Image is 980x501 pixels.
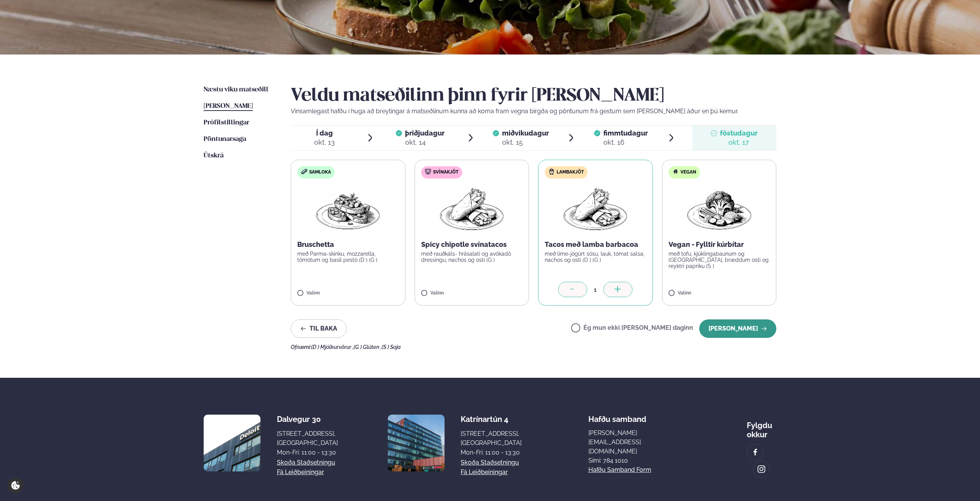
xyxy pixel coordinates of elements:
a: Fá leiðbeiningar [461,468,508,477]
span: Pöntunarsaga [204,136,246,142]
div: Mon-Fri: 11:00 - 13:30 [461,448,522,457]
span: miðvikudagur [502,129,549,137]
a: Næstu viku matseðill [204,85,268,94]
a: Útskrá [204,151,224,160]
span: Lambakjöt [557,169,584,175]
span: [PERSON_NAME] [204,103,253,109]
img: Vegan.svg [672,169,679,175]
span: (D ) Mjólkurvörur , [311,344,354,350]
a: Hafðu samband form [588,465,651,475]
a: Prófílstillingar [204,118,249,127]
span: Næstu viku matseðill [204,86,268,93]
p: með tofu, kjúklingabaunum og [GEOGRAPHIC_DATA], bræddum osti og reyktri papriku (S ) [669,251,770,269]
div: Katrínartún 4 [461,415,522,424]
p: Bruschetta [297,240,399,249]
div: [STREET_ADDRESS], [GEOGRAPHIC_DATA] [461,429,522,448]
p: Spicy chipotle svínatacos [421,240,523,249]
p: með Parma-skinku, mozzarella, tómötum og basil pestó (D ) (G ) [297,251,399,263]
div: okt. 13 [314,138,335,147]
p: Vegan - Fylltir kúrbítar [669,240,770,249]
p: með lime-jógúrt sósu, lauk, tómat salsa, nachos og osti (D ) (G ) [545,251,646,263]
a: image alt [753,461,769,477]
a: [PERSON_NAME] [204,102,253,111]
span: Samloka [309,169,331,175]
div: 1 [587,285,603,294]
div: Dalvegur 30 [277,415,338,424]
h2: Veldu matseðilinn þinn fyrir [PERSON_NAME] [291,85,776,107]
span: Í dag [314,129,335,138]
span: Útskrá [204,152,224,159]
p: Sími: 784 1010 [588,456,680,465]
img: Wraps.png [562,185,629,234]
span: (S ) Soja [382,344,401,350]
a: Pöntunarsaga [204,135,246,144]
div: Ofnæmi: [291,344,776,350]
img: pork.svg [425,169,431,175]
img: sandwich-new-16px.svg [301,169,307,174]
span: Prófílstillingar [204,119,249,126]
img: Lamb.svg [548,169,555,175]
div: Fylgdu okkur [747,415,776,439]
span: þriðjudagur [405,129,445,137]
span: (G ) Glúten , [354,344,382,350]
img: Wraps.png [438,185,506,234]
button: Til baka [291,319,347,338]
div: okt. 16 [603,138,648,147]
div: [STREET_ADDRESS], [GEOGRAPHIC_DATA] [277,429,338,448]
img: Bruschetta.png [314,185,382,234]
a: Cookie settings [8,478,23,493]
img: image alt [757,465,766,474]
span: fimmtudagur [603,129,648,137]
a: image alt [747,444,763,460]
img: Vegan.png [685,185,753,234]
a: Fá leiðbeiningar [277,468,324,477]
a: [PERSON_NAME][EMAIL_ADDRESS][DOMAIN_NAME] [588,428,680,456]
p: með rauðkáls- hrásalati og avókadó dressingu, nachos og osti (G ) [421,251,523,263]
div: okt. 17 [720,138,758,147]
img: image alt [204,415,260,471]
p: Tacos með lamba barbacoa [545,240,646,249]
div: Mon-Fri: 11:00 - 13:30 [277,448,338,457]
span: föstudagur [720,129,758,137]
button: [PERSON_NAME] [699,319,776,338]
img: image alt [388,415,445,471]
img: image alt [751,448,759,457]
span: Hafðu samband [588,408,646,424]
p: Vinsamlegast hafðu í huga að breytingar á matseðlinum kunna að koma fram vegna birgða og pöntunum... [291,107,776,116]
div: okt. 15 [502,138,549,147]
div: okt. 14 [405,138,445,147]
span: Vegan [680,169,696,175]
a: Skoða staðsetningu [277,458,335,467]
span: Svínakjöt [433,169,458,175]
a: Skoða staðsetningu [461,458,519,467]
